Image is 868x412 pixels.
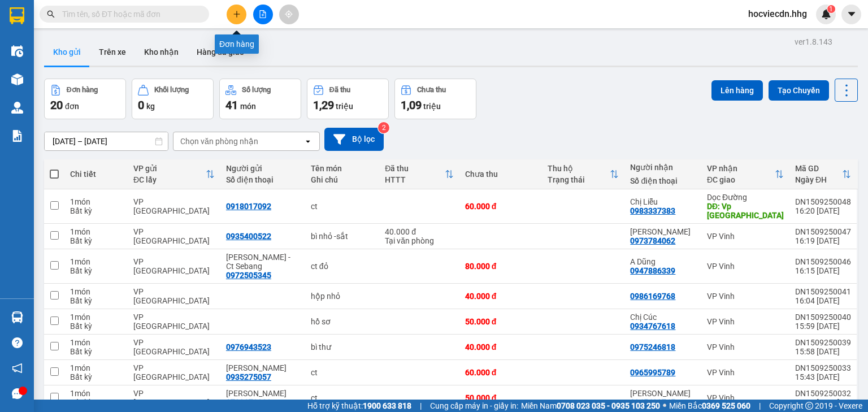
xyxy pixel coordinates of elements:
[44,38,90,66] button: Kho gửi
[385,175,444,184] div: HTTT
[311,292,374,301] div: hộp nhỏ
[227,5,246,24] button: plus
[59,75,162,93] strong: Hotline : [PHONE_NUMBER] - [PHONE_NUMBER]
[630,206,675,215] div: 0983337383
[226,398,271,407] div: 0789273232
[465,368,536,377] div: 60.000 đ
[630,257,696,266] div: A Dũng
[311,262,374,271] div: ct đỏ
[630,398,675,407] div: 0965698765
[70,236,122,245] div: Bất kỳ
[70,313,122,322] div: 1 món
[67,86,98,94] div: Đơn hàng
[430,400,518,412] span: Cung cấp máy in - giấy in:
[11,45,23,57] img: warehouse-icon
[70,227,122,236] div: 1 món
[154,86,189,94] div: Khối lượng
[70,296,122,305] div: Bất kỳ
[841,5,861,24] button: caret-down
[70,322,122,331] div: Bất kỳ
[829,5,833,13] span: 1
[630,176,696,185] div: Số điện thoại
[90,38,135,66] button: Trên xe
[133,389,215,407] div: VP [GEOGRAPHIC_DATA]
[303,137,313,146] svg: open
[821,9,831,19] img: icon-new-feature
[279,5,299,24] button: aim
[70,257,122,266] div: 1 món
[630,313,696,322] div: Chị Cúc
[385,227,453,236] div: 40.000 đ
[54,11,167,36] strong: HÃNG XE HẢI HOÀNG GIA
[521,400,660,412] span: Miền Nam
[226,232,271,241] div: 0935400522
[11,102,23,114] img: warehouse-icon
[795,164,842,173] div: Mã GD
[669,400,750,412] span: Miền Bắc
[70,389,122,398] div: 1 món
[70,197,122,206] div: 1 món
[65,61,157,73] strong: PHIẾU GỬI HÀNG
[702,401,750,410] strong: 0369 525 060
[795,322,851,331] div: 15:59 [DATE]
[47,10,55,18] span: search
[329,86,350,94] div: Đã thu
[133,363,215,381] div: VP [GEOGRAPHIC_DATA]
[417,86,446,94] div: Chưa thu
[70,287,122,296] div: 1 món
[630,227,696,236] div: Anh Tuấn
[311,164,374,173] div: Tên món
[707,175,775,184] div: ĐC giao
[465,317,536,326] div: 50.000 đ
[219,79,301,119] button: Số lượng41món
[739,7,816,21] span: hocviecdn.hhg
[630,197,696,206] div: Chị Liễu
[363,401,411,410] strong: 1900 633 818
[795,206,851,215] div: 16:20 [DATE]
[133,287,215,305] div: VP [GEOGRAPHIC_DATA]
[795,338,851,347] div: DN1509250039
[313,98,334,112] span: 1,29
[11,73,23,85] img: warehouse-icon
[70,372,122,381] div: Bất kỳ
[378,122,389,133] sup: 2
[630,368,675,377] div: 0965995789
[630,163,696,172] div: Người nhận
[135,38,188,66] button: Kho nhận
[465,170,536,179] div: Chưa thu
[795,389,851,398] div: DN1509250032
[630,389,696,398] div: Quỳnh Hoa
[795,347,851,356] div: 15:58 [DATE]
[630,236,675,245] div: 0973784062
[253,5,273,24] button: file-add
[226,175,300,184] div: Số điện thoại
[847,9,857,19] span: caret-down
[795,313,851,322] div: DN1509250040
[226,372,271,381] div: 0935275057
[70,266,122,275] div: Bất kỳ
[62,38,159,58] span: 42 [PERSON_NAME] - Vinh - [GEOGRAPHIC_DATA]
[233,10,241,18] span: plus
[307,400,411,412] span: Hỗ trợ kỹ thuật:
[188,38,253,66] button: Hàng đã giao
[827,5,835,13] sup: 1
[311,368,374,377] div: ct
[180,136,258,147] div: Chọn văn phòng nhận
[133,227,215,245] div: VP [GEOGRAPHIC_DATA]
[226,164,300,173] div: Người gửi
[795,197,851,206] div: DN1509250048
[6,25,50,81] img: logo
[311,175,374,184] div: Ghi chú
[707,393,784,402] div: VP Vinh
[311,393,374,402] div: ct
[795,36,832,48] div: ver 1.8.143
[795,236,851,245] div: 16:19 [DATE]
[385,164,444,173] div: Đã thu
[707,202,784,220] div: DĐ: Vp Can Lộc
[11,130,23,142] img: solution-icon
[548,164,610,173] div: Thu hộ
[542,159,624,189] th: Toggle SortBy
[70,398,122,407] div: Bất kỳ
[138,98,144,112] span: 0
[707,292,784,301] div: VP Vinh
